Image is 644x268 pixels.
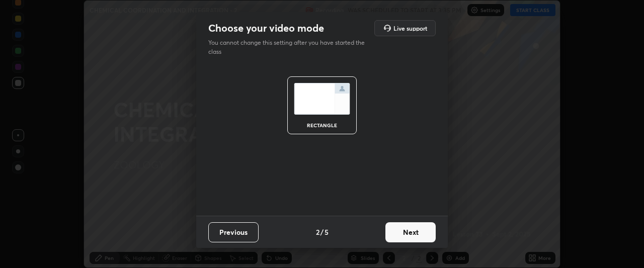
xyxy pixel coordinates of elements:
div: rectangle [302,123,342,128]
h2: Choose your video mode [208,22,324,35]
p: You cannot change this setting after you have started the class [208,38,371,56]
h4: 5 [325,227,329,237]
h4: / [320,227,324,237]
button: Previous [208,222,259,242]
h5: Live support [393,25,427,31]
button: Next [385,222,436,242]
img: normalScreenIcon.ae25ed63.svg [294,83,350,115]
h4: 2 [316,227,319,237]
